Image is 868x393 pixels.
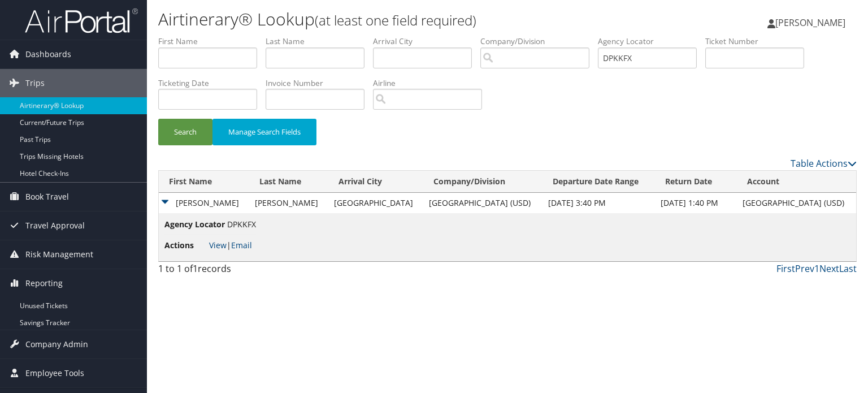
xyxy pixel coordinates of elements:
[249,193,328,213] td: [PERSON_NAME]
[819,262,839,275] a: Next
[737,193,856,213] td: [GEOGRAPHIC_DATA] (USD)
[328,171,424,193] th: Arrival City: activate to sort column ascending
[231,240,252,251] a: Email
[158,36,266,47] label: First Name
[25,183,69,211] span: Book Travel
[25,211,85,240] span: Travel Approval
[598,36,705,47] label: Agency Locator
[159,193,249,213] td: [PERSON_NAME]
[814,262,819,275] a: 1
[542,193,654,213] td: [DATE] 3:40 PM
[25,359,84,387] span: Employee Tools
[315,11,476,29] small: (at least one field required)
[164,218,225,231] span: Agency Locator
[25,40,71,68] span: Dashboards
[25,69,45,97] span: Trips
[423,193,542,213] td: [GEOGRAPHIC_DATA] (USD)
[164,239,207,252] span: Actions
[193,262,198,275] span: 1
[542,171,654,193] th: Departure Date Range: activate to sort column ascending
[158,7,624,31] h1: Airtinerary® Lookup
[158,119,212,145] button: Search
[423,171,542,193] th: Company/Division
[373,77,491,89] label: Airline
[839,262,857,275] a: Last
[25,269,63,297] span: Reporting
[212,119,316,145] button: Manage Search Fields
[159,171,249,193] th: First Name: activate to sort column descending
[791,157,857,170] a: Table Actions
[655,193,737,213] td: [DATE] 1:40 PM
[25,240,93,269] span: Risk Management
[737,171,856,193] th: Account: activate to sort column ascending
[767,6,857,40] a: [PERSON_NAME]
[209,240,227,251] a: View
[266,36,373,47] label: Last Name
[227,219,256,230] span: DPKKFX
[25,7,138,34] img: airportal-logo.png
[328,193,424,213] td: [GEOGRAPHIC_DATA]
[266,77,373,89] label: Invoice Number
[373,36,480,47] label: Arrival City
[209,240,252,251] span: |
[158,77,266,89] label: Ticketing Date
[249,171,328,193] th: Last Name: activate to sort column ascending
[795,262,814,275] a: Prev
[775,16,845,29] span: [PERSON_NAME]
[158,262,320,281] div: 1 to 1 of records
[776,262,795,275] a: First
[25,330,88,359] span: Company Admin
[480,36,598,47] label: Company/Division
[655,171,737,193] th: Return Date: activate to sort column ascending
[705,36,813,47] label: Ticket Number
